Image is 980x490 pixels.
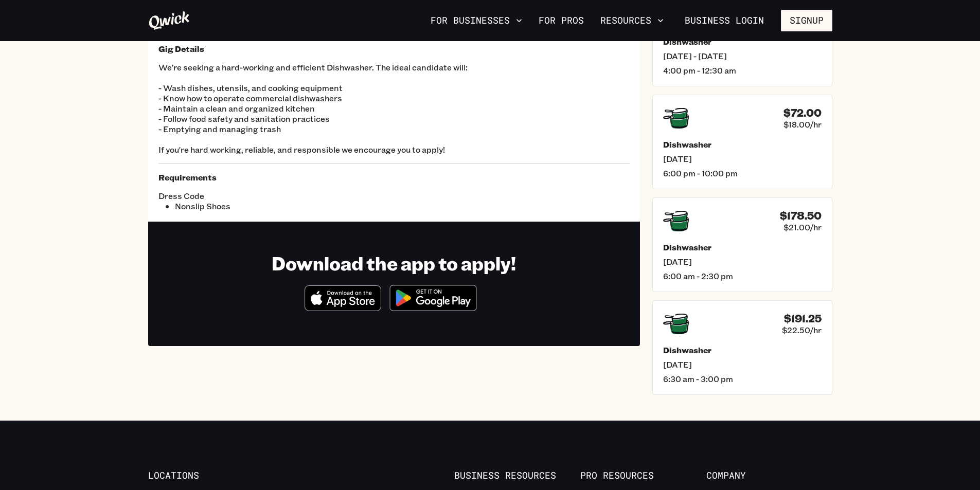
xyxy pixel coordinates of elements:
p: We're seeking a hard-working and efficient Dishwasher. The ideal candidate will: - Wash dishes, u... [158,62,630,155]
button: Resources [596,12,668,29]
span: Pro Resources [580,470,706,481]
h5: Dishwasher [663,139,822,150]
a: Business Login [676,10,773,31]
h1: Download the app to apply! [272,251,516,275]
h5: Gig Details [158,44,630,54]
a: Download on the App Store [305,302,382,313]
span: [DATE] [663,154,822,164]
img: Get it on Google Play [383,279,483,317]
a: $178.50$21.00/hrDishwasher[DATE]6:00 am - 2:30 pm [652,197,832,292]
h5: Requirements [158,172,630,183]
span: 6:00 pm - 10:00 pm [663,168,822,178]
span: Business Resources [454,470,580,481]
li: Nonslip Shoes [175,201,394,211]
span: [DATE] - [DATE] [663,51,822,61]
span: Company [706,470,832,481]
span: 6:30 am - 3:00 pm [663,374,822,384]
span: Locations [148,470,274,481]
span: $21.00/hr [783,222,822,232]
span: [DATE] [663,359,822,370]
h5: Dishwasher [663,37,822,47]
span: 4:00 pm - 12:30 am [663,65,822,76]
h5: Dishwasher [663,345,822,355]
span: $18.00/hr [783,119,822,130]
span: [DATE] [663,257,822,267]
a: $72.00$18.00/hrDishwasher[DATE]6:00 pm - 10:00 pm [652,95,832,189]
a: $191.25$22.50/hrDishwasher[DATE]6:30 am - 3:00 pm [652,300,832,395]
h4: $178.50 [780,209,822,222]
button: For Businesses [426,12,526,29]
span: 6:00 am - 2:30 pm [663,271,822,281]
h5: Dishwasher [663,242,822,252]
span: $22.50/hr [782,325,822,335]
a: For Pros [534,12,588,29]
button: Signup [781,10,832,31]
h4: $191.25 [784,312,822,325]
span: Dress Code [158,191,394,201]
h4: $72.00 [783,106,822,119]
